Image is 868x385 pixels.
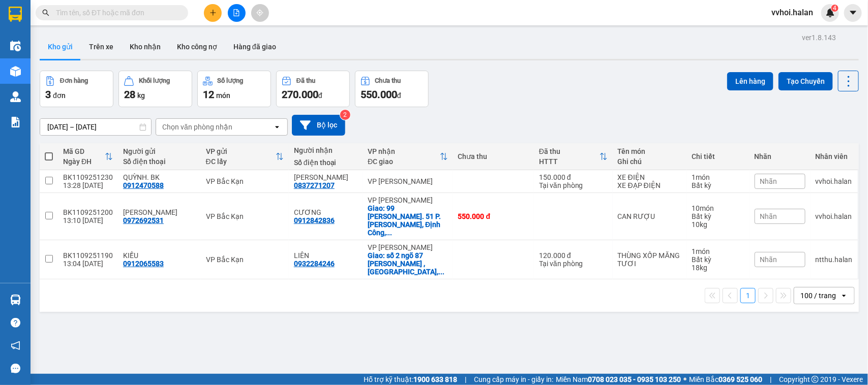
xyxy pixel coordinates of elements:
span: Miền Bắc [689,374,762,385]
button: plus [204,4,222,22]
div: Chọn văn phòng nhận [162,122,232,132]
img: logo-vxr [9,7,22,22]
div: Bất kỳ [692,181,744,189]
div: Đơn hàng [60,77,88,84]
div: vvhoi.halan [816,212,853,220]
div: Ngày ĐH [63,157,105,166]
span: 270.000 [282,88,318,101]
span: plus [209,9,217,16]
div: Số điện thoại [123,157,196,166]
div: Chi tiết [692,152,744,161]
div: ĐC lấy [206,157,276,166]
div: Người gửi [123,147,196,155]
div: 10 kg [692,220,744,229]
th: Toggle SortBy [58,143,118,170]
span: aim [256,9,263,16]
div: BK1109251230 [63,173,113,181]
div: VP Bắc Kạn [206,255,284,264]
div: 150.000 đ [539,173,608,181]
button: Kho nhận [122,35,169,59]
div: 0912065583 [123,260,164,268]
span: Cung cấp máy in - giấy in: [474,374,553,385]
img: warehouse-icon [10,295,21,305]
button: Chưa thu550.000đ [355,71,429,107]
input: Select a date range. [40,119,151,135]
div: XE ĐẠP ĐIỆN [618,181,682,189]
span: 3 [45,88,51,101]
button: Đơn hàng3đơn [40,71,113,107]
span: 550.000 [361,88,397,101]
span: ... [438,268,444,276]
div: 18 kg [692,264,744,272]
img: warehouse-icon [10,66,21,77]
div: Đã thu [539,147,600,155]
div: Bất kỳ [692,212,744,220]
div: Số lượng [218,77,244,84]
div: LƯU VĂN TỊNH [123,208,196,216]
div: ver 1.8.143 [802,32,836,43]
span: vvhoi.halan [763,6,821,19]
div: Tại văn phòng [539,260,608,268]
button: Tạo Chuyến [779,72,833,90]
span: ... [386,229,392,237]
div: ĐC giao [368,157,439,166]
strong: 0369 525 060 [719,375,762,383]
div: CƯƠNG [294,208,357,216]
div: Bất kỳ [692,255,744,264]
span: Nhãn [760,177,777,185]
th: Toggle SortBy [534,143,613,170]
span: | [465,374,466,385]
div: 0912842836 [294,216,335,224]
div: 0837271207 [294,181,335,189]
div: 13:28 [DATE] [63,181,113,189]
div: 1 món [692,247,744,255]
span: notification [11,341,20,350]
div: Khối lượng [139,77,170,84]
div: Chưa thu [458,152,529,161]
div: VP [PERSON_NAME] [368,196,447,204]
th: Toggle SortBy [201,143,289,170]
div: Nhân viên [816,152,853,161]
div: Người nhận [294,146,357,154]
div: VP gửi [206,147,276,155]
span: đơn [53,91,66,100]
button: Lên hàng [727,72,773,90]
div: VP Bắc Kạn [206,177,284,185]
div: Tên món [618,147,682,155]
button: caret-down [844,4,862,22]
button: Bộ lọc [292,115,345,136]
span: message [11,364,20,373]
span: Nhãn [760,255,777,264]
img: icon-new-feature [826,8,835,17]
svg: open [840,292,848,300]
div: XE ĐIỆN [618,173,682,181]
div: 0972692531 [123,216,164,224]
div: 100 / trang [800,291,836,301]
img: warehouse-icon [10,41,21,51]
div: 1 món [692,173,744,181]
img: warehouse-icon [10,91,21,102]
div: KIỀU [123,251,196,260]
span: question-circle [11,318,20,328]
span: search [42,9,49,16]
span: món [216,91,230,100]
button: Đã thu270.000đ [276,71,350,107]
span: Nhãn [760,212,777,220]
strong: 0708 023 035 - 0935 103 250 [588,375,681,383]
div: Giao: số 2 ngõ 87 trịnh công sơn , nhật tân, tây hồ [368,251,447,276]
span: đ [397,91,401,100]
div: VP [PERSON_NAME] [368,243,447,251]
div: LÊ NGỌC HÀ [294,173,357,181]
div: BK1109251190 [63,251,113,260]
button: aim [251,4,269,22]
div: 13:10 [DATE] [63,216,113,224]
span: 12 [203,88,214,101]
div: VP Bắc Kạn [206,212,284,220]
div: BK1109251200 [63,208,113,216]
span: copyright [812,376,819,383]
div: QUỲNH. BK [123,173,196,181]
div: Chưa thu [375,77,401,84]
button: Số lượng12món [197,71,271,107]
div: ntthu.halan [816,255,853,264]
div: THÙNG XỐP MĂNG TƯƠI [618,251,682,268]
